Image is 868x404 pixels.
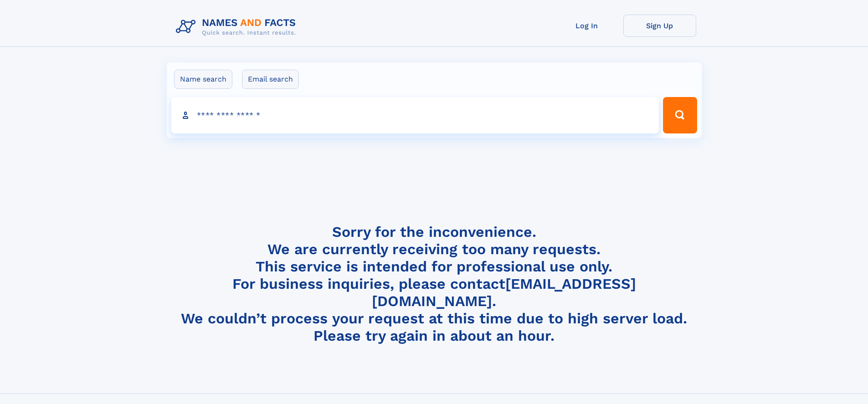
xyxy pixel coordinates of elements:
[550,15,623,37] a: Log In
[172,15,303,39] img: Logo Names and Facts
[623,15,696,37] a: Sign Up
[663,97,697,133] button: Search Button
[174,70,232,89] label: Name search
[171,97,659,133] input: search input
[242,70,299,89] label: Email search
[372,275,636,310] a: [EMAIL_ADDRESS][DOMAIN_NAME]
[172,223,696,345] h4: Sorry for the inconvenience. We are currently receiving too many requests. This service is intend...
